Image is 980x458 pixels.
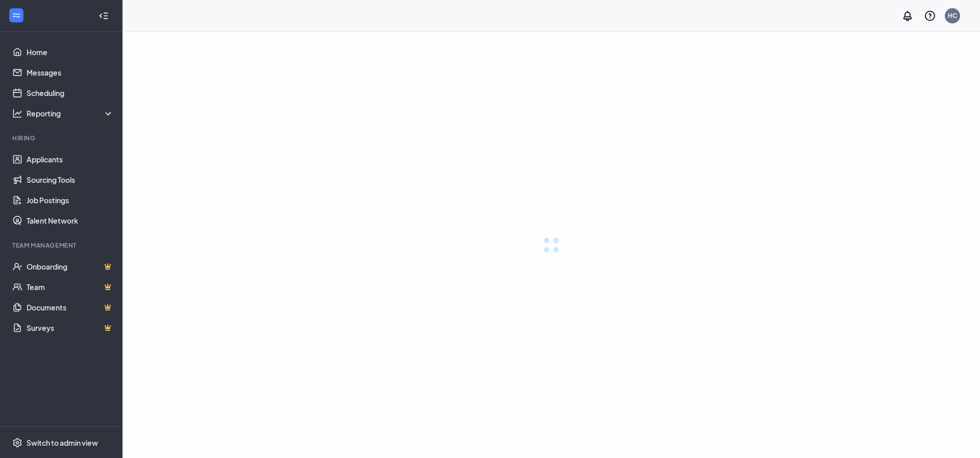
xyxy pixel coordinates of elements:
[948,11,957,20] div: HC
[12,241,112,250] div: Team Management
[27,438,98,448] div: Switch to admin view
[27,42,114,62] a: Home
[27,256,114,277] a: OnboardingCrown
[27,318,114,338] a: SurveysCrown
[27,62,114,83] a: Messages
[27,83,114,103] a: Scheduling
[11,10,21,20] svg: WorkstreamLogo
[924,10,936,22] svg: QuestionInfo
[901,10,914,22] svg: Notifications
[27,210,114,231] a: Talent Network
[27,149,114,170] a: Applicants
[12,134,112,142] div: Hiring
[27,170,114,190] a: Sourcing Tools
[27,190,114,210] a: Job Postings
[27,108,114,118] div: Reporting
[12,108,22,118] svg: Analysis
[27,297,114,318] a: DocumentsCrown
[27,277,114,297] a: TeamCrown
[12,438,22,448] svg: Settings
[99,11,109,21] svg: Collapse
